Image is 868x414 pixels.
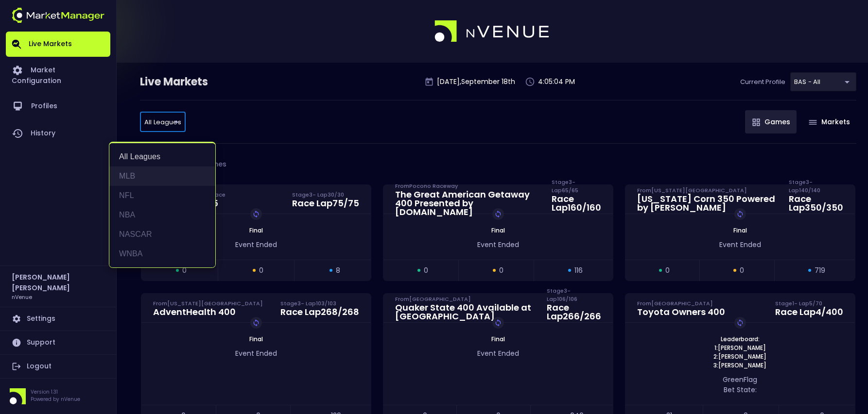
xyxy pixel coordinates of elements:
li: NBA [109,205,215,225]
li: All Leagues [109,147,215,166]
li: NFL [109,186,215,205]
li: MLB [109,166,215,186]
li: WNBA [109,244,215,264]
li: NASCAR [109,225,215,244]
